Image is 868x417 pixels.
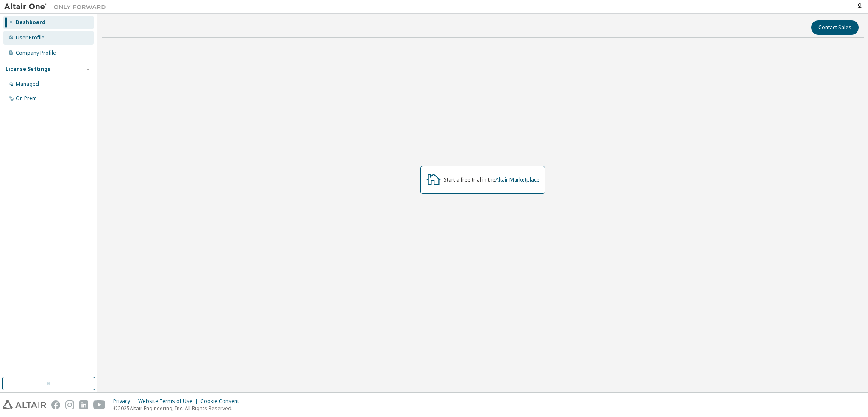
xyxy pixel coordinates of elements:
div: Privacy [113,398,138,405]
div: Cookie Consent [200,398,244,405]
p: © 2025 Altair Engineering, Inc. All Rights Reserved. [113,405,244,412]
div: Dashboard [16,19,45,26]
div: On Prem [16,95,37,102]
img: facebook.svg [51,400,60,409]
div: Start a free trial in the [444,176,540,183]
img: altair_logo.svg [3,400,46,409]
div: User Profile [16,34,45,41]
img: youtube.svg [93,400,106,409]
div: Managed [16,81,39,87]
a: Altair Marketplace [495,176,540,183]
div: Company Profile [16,50,56,56]
img: Altair One [4,3,110,11]
img: instagram.svg [65,400,74,409]
button: Contact Sales [811,20,859,35]
div: License Settings [6,66,50,73]
img: linkedin.svg [79,400,88,409]
div: Website Terms of Use [138,398,200,405]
